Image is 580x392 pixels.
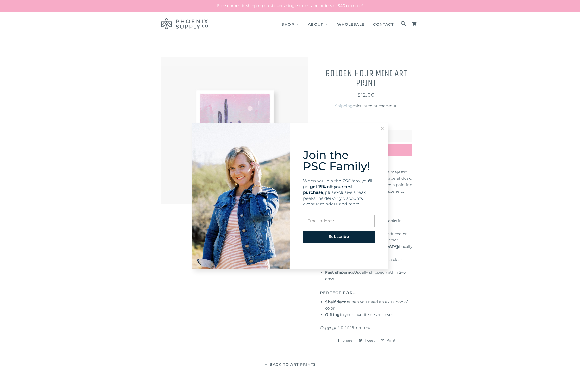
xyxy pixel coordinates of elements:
span: Email a [307,218,322,223]
div: When you join the PSC fam, you'll get exclusive sneak peeks, insider-only discounts, event remind... [303,178,375,207]
span: , plus [323,190,334,195]
span: Subscribe [329,234,349,239]
button: Subscribe [303,231,375,243]
span: ddress [322,218,335,223]
svg: Form image [192,123,290,269]
div: Join the PSC Family! [303,149,375,172]
span: get 15% off your first purchase [303,184,353,195]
